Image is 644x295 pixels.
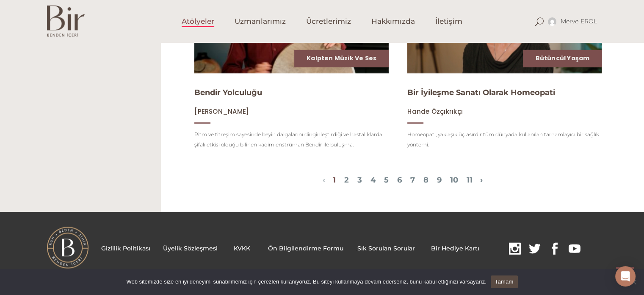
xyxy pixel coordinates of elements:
span: Ücretlerimiz [306,17,351,26]
span: Web sitemizde size en iyi deneyimi sunabilmemiz için çerezleri kullanıyoruz. Bu siteyi kullanmaya... [126,278,486,286]
a: 6 [397,175,402,185]
a: Ön Bilgilendirme Formu [268,244,343,252]
span: Uzmanlarımız [235,17,286,26]
a: 8 [423,175,428,185]
span: İletişim [435,17,462,26]
a: 10 [450,175,458,185]
a: Tamam [491,275,518,288]
a: Bir İyileşme Sanatı Olarak Homeopati [407,88,555,97]
a: KVKK [234,244,250,252]
img: BI%CC%87R-LOGO.png [47,227,88,268]
p: Ritm ve titreşim sayesinde beyin dalgalarını dinginleştirdiği ve hastalıklarda şifalı etkisi oldu... [194,129,389,150]
a: 3 [357,175,362,185]
a: Bütüncül Yaşam [535,54,589,62]
a: Bir Hediye Kartı [431,244,479,252]
a: 7 [410,175,415,185]
div: Open Intercom Messenger [615,266,636,287]
a: Bendir Yolculuğu [194,88,262,97]
a: Gizlilik Politikası [101,244,150,252]
a: 1 [333,175,336,185]
span: Merve EROL [560,17,597,25]
a: Bir Sonraki Sayfa [480,175,483,185]
a: Sık Sorulan Sorular [357,244,415,252]
a: 9 [437,175,442,185]
a: Bir Önceki Sayfa [323,175,325,185]
p: . [101,242,587,256]
a: Kalpten Müzik ve Ses [307,54,376,62]
a: [PERSON_NAME] [194,107,249,115]
a: Hande Özçıkrıkçı [407,107,463,115]
span: Hakkımızda [371,17,415,26]
a: 4 [370,175,376,185]
a: 11 [467,175,473,185]
p: Homeopati; yaklaşık üç asırdır tüm dünyada kullanılan tamamlayıcı bir sağlık yöntemi. [407,129,602,150]
a: 5 [384,175,389,185]
a: Üyelik Sözleşmesi [163,244,218,252]
a: 2 [344,175,349,185]
span: Atölyeler [182,17,214,26]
